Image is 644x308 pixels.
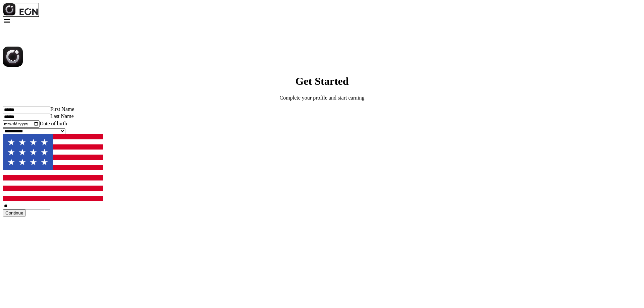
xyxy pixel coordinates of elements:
[50,106,74,112] label: First Name
[3,209,26,217] button: Continue
[3,17,11,25] span: menu
[3,134,103,201] img: United States
[3,128,65,134] select: Phone number country
[3,95,641,101] p: Complete your profile and start earning
[40,121,67,126] label: Date of birth
[50,113,74,119] label: Last Name
[3,75,641,87] h1: Get Started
